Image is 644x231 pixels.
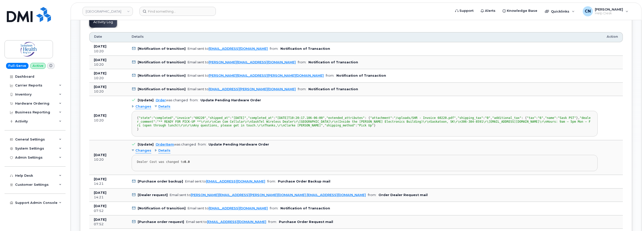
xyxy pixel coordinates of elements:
span: "name" [545,116,556,120]
span: "shipped_at" [208,116,230,120]
b: [Notification of transition] [138,60,186,64]
span: "state" [139,116,152,120]
b: Notification of Transaction [280,206,330,210]
span: "dealer_comment" [137,116,591,123]
div: Connor Nguyen [579,6,632,16]
a: [PERSON_NAME][EMAIL_ADDRESS][PERSON_NAME][DOMAIN_NAME] [191,193,306,197]
b: [DATE] [94,58,106,62]
b: [DATE] [94,114,106,117]
span: Alerts [485,8,495,13]
b: [DATE] [94,44,106,48]
b: Notification of Transaction [308,87,358,91]
div: 10:20 [94,62,123,67]
span: from: [190,98,198,102]
b: [Purchase order request] [138,220,184,224]
span: Details [132,34,144,39]
span: "completed_at" [248,116,274,120]
a: [EMAIL_ADDRESS][PERSON_NAME][DOMAIN_NAME] [209,87,296,91]
div: Email sent to [185,179,265,183]
div: 07:52 [94,222,123,226]
span: [PERSON_NAME] [595,7,623,11]
span: from: [298,87,306,91]
b: [DATE] [94,204,106,208]
b: [DATE] [94,71,106,75]
b: Notification of Transaction [336,74,386,77]
span: from: [298,60,306,64]
a: [EMAIL_ADDRESS][DOMAIN_NAME] [209,47,268,51]
a: [EMAIL_ADDRESS][DOMAIN_NAME] [206,179,265,183]
b: [Dealer request] [138,193,168,197]
a: [PERSON_NAME][EMAIL_ADDRESS][DOMAIN_NAME] [209,60,296,64]
div: Email sent to [188,206,268,210]
span: "attachment" [370,116,392,120]
b: [DATE] [94,191,106,195]
span: Date [94,34,102,39]
span: "Sask PST" [558,116,576,120]
span: CN [585,8,591,14]
b: Purchase Order Request mail [279,220,333,224]
div: Email sent to [188,87,296,91]
b: [Notification of transition] [138,206,186,210]
b: [Notification of transition] [138,87,186,91]
span: Knowledge Base [507,8,537,13]
a: [EMAIL_ADDRESS][DOMAIN_NAME] [209,206,268,210]
div: { : , : , : , : , : { : , : , : { : , : }, : , : } } [137,116,592,131]
div: 10:20 [94,49,123,54]
div: 10:20 [94,89,123,94]
b: Update Pending Hardware Order [200,98,261,102]
span: from: [270,206,278,210]
b: Order Dealer Request mail [378,193,428,197]
div: 10:20 [94,118,123,123]
span: from: [268,220,277,224]
div: 10:20 [94,157,123,162]
a: Knowledge Base [499,6,541,16]
input: Find something... [139,7,216,16]
span: "[DATE]" [232,116,246,120]
div: Email sent to [188,60,296,64]
span: from: [270,47,278,51]
strong: 0.0 [184,160,190,164]
span: from: [368,193,376,197]
div: Dealer Cost was changed to [137,160,592,164]
a: Order [156,98,166,102]
b: [Update] [138,98,154,102]
b: [DATE] [94,85,106,89]
div: was changed [156,98,188,102]
b: [DATE] [94,218,106,221]
span: from: [326,74,334,77]
a: OrderItem [156,143,174,146]
div: 07:52 [94,209,123,213]
span: Changes [135,148,151,153]
th: Action [602,32,623,42]
b: Notification of Transaction [280,47,330,51]
b: [DATE] [94,177,106,181]
span: "6" [538,116,543,120]
span: "completed" [153,116,173,120]
span: "invoice" [175,116,192,120]
span: "shipping_method" [325,124,356,127]
span: "/uploads/SHR - Invoice 60220.pdf" [394,116,456,120]
span: from: [198,143,207,146]
div: Email sent to [188,47,268,51]
span: "additional_tax" [492,116,521,120]
span: "[DATE]T10:20:17.106-06:00" [275,116,325,120]
div: was changed [156,143,196,146]
a: [EMAIL_ADDRESS][DOMAIN_NAME] [307,193,366,197]
span: Changes [135,104,151,109]
b: [Notification of transition] [138,47,186,51]
div: 10:20 [94,76,123,80]
span: Details [158,148,170,153]
span: "** READY FOR PICK-UP **\r\n\r\nCan Com Cellular\r\nSaskTel Wireless Dealer\r\[GEOGRAPHIC_DATA]\r... [137,120,591,127]
span: Support [459,8,474,13]
span: "60220" [193,116,206,120]
b: [DATE] [94,153,106,157]
span: Details [158,104,170,109]
iframe: Messenger Launcher [622,209,640,227]
div: Email sent to [188,74,324,77]
b: Update Pending Hardware Order [209,143,269,146]
span: "0" [485,116,490,120]
div: Email sent to [186,220,266,224]
span: from: [267,179,276,183]
span: "shipping_tax" [458,116,483,120]
b: [Purchase order backup] [138,179,183,183]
